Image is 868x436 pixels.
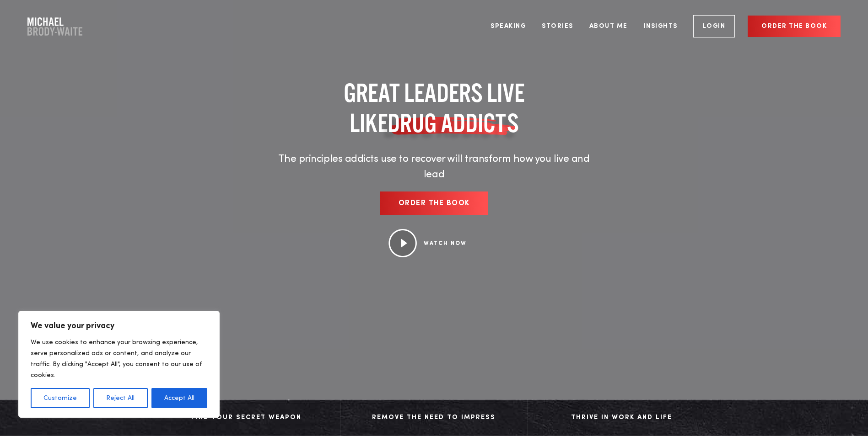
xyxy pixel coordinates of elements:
[380,191,488,215] a: Order the book
[151,388,207,408] button: Accept All
[272,78,597,138] h1: GREAT LEADERS LIVE LIKE
[637,9,685,43] a: Insights
[535,9,580,43] a: Stories
[162,411,331,425] div: Find Your Secret Weapon
[278,154,589,180] span: The principles addicts use to recover will transform how you live and lead
[93,388,147,408] button: Reject All
[27,17,82,36] a: Company Logo Company Logo
[537,411,706,425] div: Thrive in Work and Life
[388,108,519,138] span: DRUG ADDICTS
[582,9,635,43] a: About Me
[748,16,841,37] a: Order the book
[399,200,470,207] span: Order the book
[31,320,207,331] p: We value your privacy
[31,337,207,381] p: We use cookies to enhance your browsing experience, serve personalized ads or content, and analyz...
[31,388,90,408] button: Customize
[693,15,735,37] a: Login
[484,9,533,43] a: Speaking
[350,411,518,425] div: Remove The Need to Impress
[424,241,467,246] a: WATCH NOW
[18,311,220,418] div: We value your privacy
